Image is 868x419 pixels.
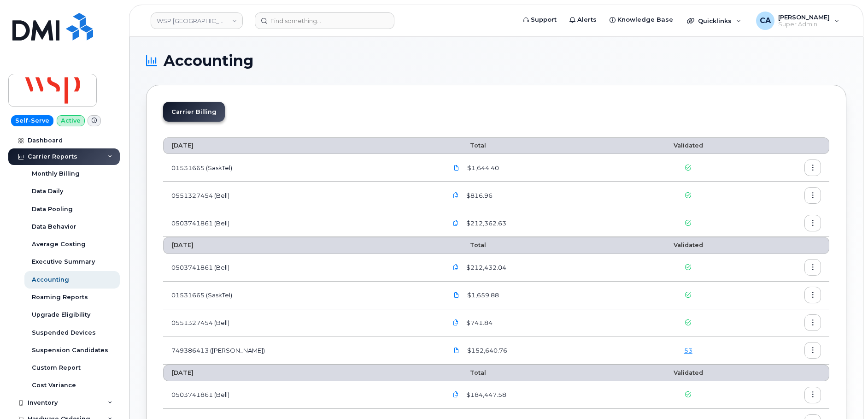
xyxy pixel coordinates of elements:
span: Total [448,242,486,248]
span: $1,644.40 [465,164,499,172]
td: 749386413 ([PERSON_NAME]) [163,337,440,365]
span: $152,640.76 [465,346,507,355]
td: 0551327454 (Bell) [163,182,440,209]
span: $816.96 [464,191,493,200]
span: Total [448,142,486,149]
a: 53 [684,347,692,354]
td: 0503741861 (Bell) [163,209,440,237]
th: [DATE] [163,137,440,154]
span: $741.84 [464,319,493,327]
th: Validated [630,365,746,381]
span: $212,432.04 [464,263,506,272]
span: $1,659.88 [465,291,499,300]
td: 0503741861 (Bell) [163,254,440,282]
td: 01531665 (SaskTel) [163,282,440,309]
a: WSP.Sasktel.01531665.082025.pdf [448,159,465,176]
span: $184,447.58 [464,390,506,399]
span: Total [448,369,486,376]
th: Validated [630,137,746,154]
td: 0503741861 (Bell) [163,381,440,409]
a: WSP.Sasktel.01531665.072025.pdf [448,287,465,303]
span: Accounting [164,54,253,68]
th: [DATE] [163,237,440,254]
span: $212,362.63 [464,219,506,228]
th: [DATE] [163,365,440,381]
a: WSP.Rogers-Jul27_2025-3027570767.pdf [448,342,465,359]
td: 0551327454 (Bell) [163,309,440,337]
td: 01531665 (SaskTel) [163,154,440,182]
th: Validated [630,237,746,254]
